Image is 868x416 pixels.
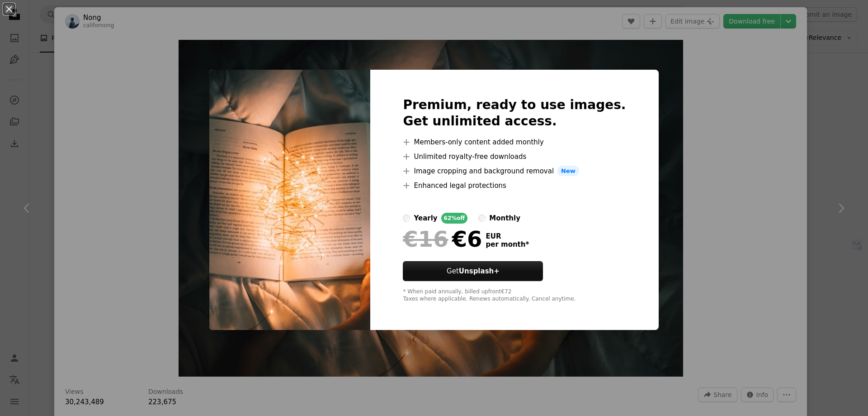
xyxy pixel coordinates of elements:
[403,261,543,281] button: GetUnsplash+
[403,227,482,251] div: €6
[414,213,437,224] div: yearly
[403,137,626,148] li: Members-only content added monthly
[403,97,626,129] h2: Premium, ready to use images. Get unlimited access.
[403,227,448,251] span: €16
[459,267,500,275] strong: Unsplash+
[486,240,529,249] span: per month *
[441,213,468,224] div: 62% off
[489,213,520,224] div: monthly
[403,166,626,177] li: Image cropping and background removal
[403,180,626,191] li: Enhanced legal protections
[403,151,626,162] li: Unlimited royalty-free downloads
[486,232,529,240] span: EUR
[557,166,579,177] span: New
[209,70,370,330] img: photo-1519791883288-dc8bd696e667
[403,288,626,303] div: * When paid annually, billed upfront €72 Taxes where applicable. Renews automatically. Cancel any...
[403,215,410,222] input: yearly62%off
[478,215,486,222] input: monthly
